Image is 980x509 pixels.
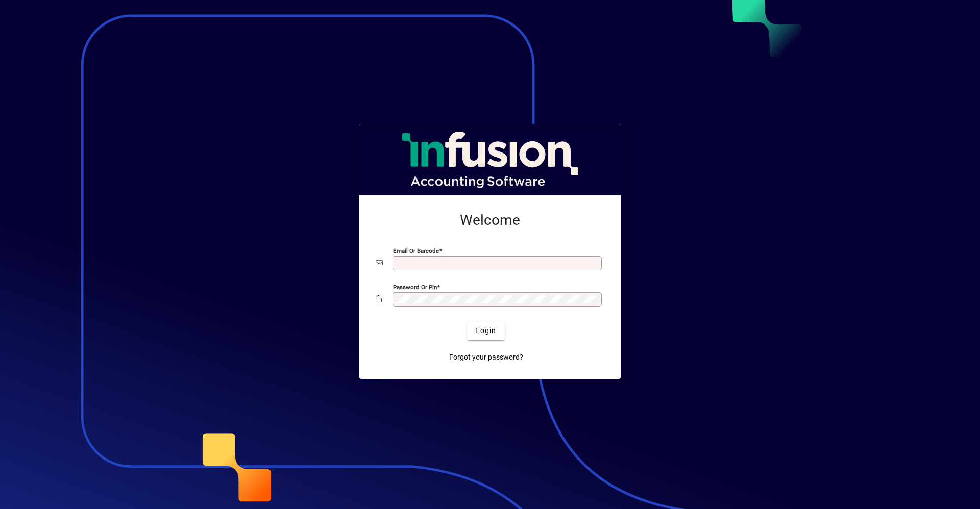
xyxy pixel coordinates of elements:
[393,247,439,254] mat-label: Email or Barcode
[445,348,527,367] a: Forgot your password?
[467,322,504,340] button: Login
[449,352,523,363] span: Forgot your password?
[475,325,496,336] span: Login
[376,212,604,229] h2: Welcome
[393,283,437,290] mat-label: Password or Pin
